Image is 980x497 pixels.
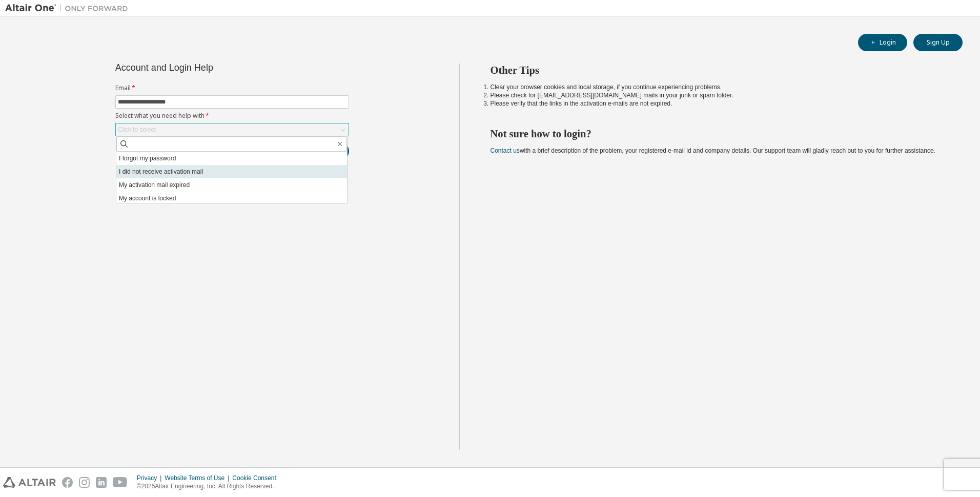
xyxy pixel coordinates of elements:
img: instagram.svg [79,477,90,488]
p: © 2025 Altair Engineering, Inc. All Rights Reserved. [137,482,282,491]
button: Login [858,34,907,51]
a: Contact us [491,147,520,154]
span: with a brief description of the problem, your registered e-mail id and company details. Our suppo... [491,147,935,154]
div: Click to select [116,123,349,136]
img: Altair One [5,3,133,13]
li: Clear your browser cookies and local storage, if you continue experiencing problems. [491,83,945,91]
div: Cookie Consent [232,474,282,482]
div: Click to select [118,126,156,134]
img: altair_logo.svg [3,477,56,488]
img: facebook.svg [62,477,73,488]
img: linkedin.svg [96,477,107,488]
label: Select what you need help with [115,112,349,120]
h2: Other Tips [491,64,945,77]
div: Website Terms of Use [165,474,232,482]
img: youtube.svg [113,477,128,488]
label: Email [115,84,349,92]
li: Please check for [EMAIL_ADDRESS][DOMAIN_NAME] mails in your junk or spam folder. [491,91,945,99]
li: I forgot my password [116,152,347,165]
h2: Not sure how to login? [491,127,945,140]
div: Privacy [137,474,165,482]
li: Please verify that the links in the activation e-mails are not expired. [491,99,945,108]
div: Account and Login Help [115,64,302,72]
button: Sign Up [913,34,963,51]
